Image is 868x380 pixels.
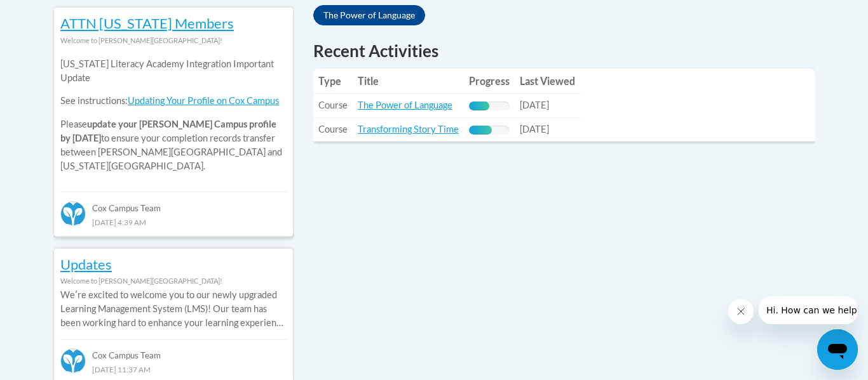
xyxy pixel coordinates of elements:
span: [DATE] [520,124,549,134]
a: The Power of Language [313,5,425,25]
span: Course [318,100,348,110]
div: Please to ensure your completion records transfer between [PERSON_NAME][GEOGRAPHIC_DATA] and [US_... [60,48,287,183]
img: Cox Campus Team [60,201,86,226]
th: Last Viewed [515,69,580,94]
th: Title [353,69,464,94]
span: Hi. How can we help? [8,9,103,19]
div: [DATE] 11:37 AM [60,362,287,376]
a: The Power of Language [358,100,452,110]
div: Welcome to [PERSON_NAME][GEOGRAPHIC_DATA]! [60,274,287,288]
h1: Recent Activities [313,39,815,62]
iframe: Button to launch messaging window [817,329,858,370]
div: Progress, % [469,126,492,134]
div: Cox Campus Team [60,192,287,214]
span: Course [318,124,348,134]
a: Updates [60,256,112,273]
iframe: Message from company [759,296,858,324]
div: Cox Campus Team [60,339,287,362]
p: [US_STATE] Literacy Academy Integration Important Update [60,57,287,85]
img: Cox Campus Team [60,348,86,374]
div: [DATE] 4:39 AM [60,215,287,229]
p: See instructions: [60,94,287,108]
div: Progress, % [469,102,489,110]
p: Weʹre excited to welcome you to our newly upgraded Learning Management System (LMS)! Our team has... [60,288,287,330]
th: Type [313,69,353,94]
a: ATTN [US_STATE] Members [60,15,234,32]
div: Welcome to [PERSON_NAME][GEOGRAPHIC_DATA]! [60,34,287,48]
a: Transforming Story Time [358,124,459,134]
th: Progress [464,69,515,94]
iframe: Close message [728,299,754,324]
span: [DATE] [520,100,549,110]
b: update your [PERSON_NAME] Campus profile by [DATE] [60,119,276,143]
a: Updating Your Profile on Cox Campus [128,95,279,106]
